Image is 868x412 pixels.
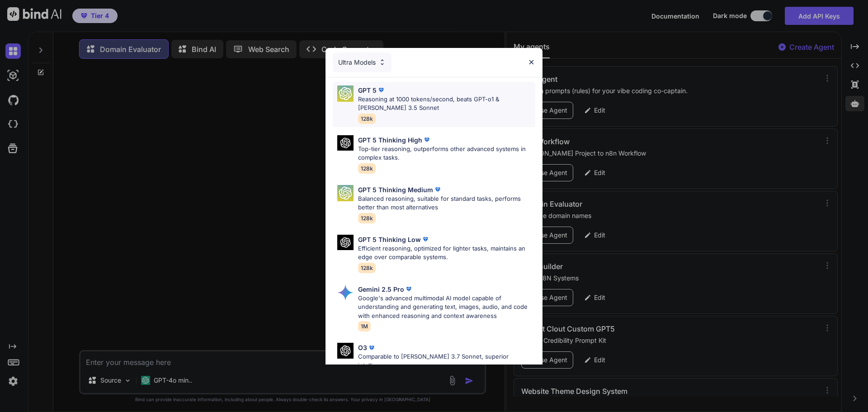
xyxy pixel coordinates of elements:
p: Comparable to [PERSON_NAME] 3.7 Sonnet, superior intelligence [358,352,535,370]
span: 128k [358,213,376,223]
p: Reasoning at 1000 tokens/second, beats GPT-o1 & [PERSON_NAME] 3.5 Sonnet [358,95,535,113]
img: premium [433,185,442,194]
img: premium [421,235,430,244]
p: GPT 5 Thinking High [358,135,422,145]
span: 128k [358,263,376,273]
img: premium [377,85,386,95]
img: Pick Models [337,185,354,201]
img: premium [367,343,376,352]
img: Pick Models [378,58,386,66]
p: GPT 5 Thinking Medium [358,185,433,194]
img: premium [404,284,413,294]
p: Balanced reasoning, suitable for standard tasks, performs better than most alternatives [358,194,535,212]
img: Pick Models [337,284,354,301]
img: Pick Models [337,343,354,359]
span: 128k [358,163,376,174]
img: Pick Models [337,235,354,251]
p: Efficient reasoning, optimized for lighter tasks, maintains an edge over comparable systems. [358,244,535,262]
span: 1M [358,321,371,331]
div: Ultra Models [333,52,392,72]
img: close [528,58,535,66]
img: premium [422,135,431,144]
span: 128k [358,114,376,124]
img: Pick Models [337,85,354,102]
img: Pick Models [337,135,354,151]
p: Top-tier reasoning, outperforms other advanced systems in complex tasks. [358,145,535,162]
p: GPT 5 [358,85,377,95]
p: Gemini 2.5 Pro [358,284,404,294]
p: Google's advanced multimodal AI model capable of understanding and generating text, images, audio... [358,294,535,321]
p: GPT 5 Thinking Low [358,235,421,244]
p: O3 [358,343,367,352]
